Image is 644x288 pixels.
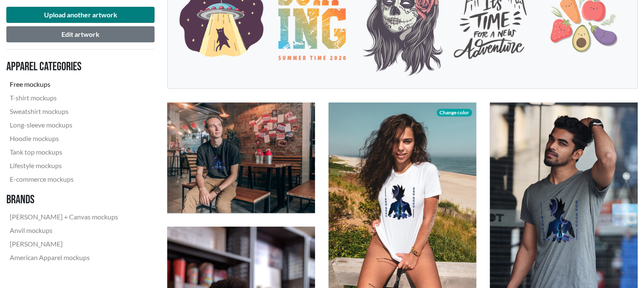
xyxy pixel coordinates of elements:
a: American Apparel mockups [6,251,122,264]
a: Sweatshirt mockups [6,105,122,118]
h3: Brands [6,193,122,207]
span: Change color [437,109,472,116]
a: Lifestyle mockups [6,159,122,172]
button: Upload another artwork [6,7,155,23]
a: Free mockups [6,78,122,91]
button: Edit artwork [6,26,155,42]
a: Tank top mockups [6,145,122,159]
a: Long-sleeve mockups [6,118,122,132]
a: E-commerce mockups [6,172,122,186]
a: Hoodie mockups [6,132,122,145]
a: [PERSON_NAME] + Canvas mockups [6,210,122,224]
a: [PERSON_NAME] [6,237,122,251]
a: Anvil mockups [6,224,122,237]
h3: Apparel categories [6,60,122,74]
a: T-shirt mockups [6,91,122,105]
